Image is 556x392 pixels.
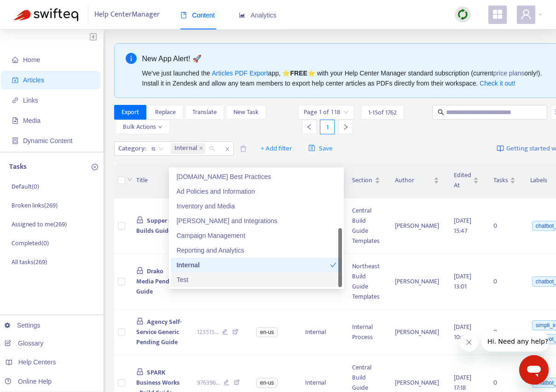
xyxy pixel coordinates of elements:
td: [PERSON_NAME] [388,198,446,254]
p: Completed ( 0 ) [12,238,49,248]
span: 1 - 15 of 1762 [368,108,397,117]
div: Internal [171,258,342,272]
span: Title [136,175,175,185]
span: [DATE] 13:01 [454,271,471,292]
span: Replace [155,107,176,117]
div: Test [176,275,336,285]
p: Broken links ( 269 ) [12,201,58,210]
button: saveSave [301,141,340,156]
span: Content [180,12,215,19]
td: 0 [486,310,523,355]
span: Media [23,117,41,124]
span: Home [23,56,40,63]
a: Articles PDF Export [212,69,268,77]
button: Translate [185,105,224,120]
b: FREE [290,69,307,77]
p: Assigned to me ( 269 ) [12,219,67,229]
span: home [12,57,18,63]
span: 123515 ... [197,327,219,337]
div: Omnichannel and Integrations [171,213,342,228]
span: check [330,262,336,268]
span: info-circle [126,53,137,64]
div: Inventory and Media [171,199,342,213]
span: container [12,138,18,144]
div: Internal [176,260,330,270]
span: [DATE] 10:43 [454,322,471,342]
th: Category [298,163,345,198]
span: Articles [23,76,44,84]
span: down [127,177,133,182]
img: image-link [497,145,504,152]
span: 976396 ... [197,378,220,388]
th: Title [129,163,190,198]
span: down [158,125,162,129]
span: Export [122,107,139,117]
th: Tasks [486,163,523,198]
img: sync.dc5367851b00ba804db3.png [457,9,469,20]
td: Central Build Guide Templates [345,198,388,254]
span: Dynamic Content [23,137,72,144]
span: search [438,109,444,115]
span: Links [23,97,38,104]
span: lock [136,267,144,274]
td: Internal [298,310,345,355]
iframe: Button to launch messaging window [519,355,549,385]
span: lock [136,216,144,224]
span: Supper Co - Builds Guide [136,215,180,236]
span: Help Center Manager [94,6,160,23]
span: link [12,97,18,104]
button: Replace [148,105,183,120]
span: New Task [233,107,259,117]
a: Glossary [5,340,43,347]
td: Internal Process [345,310,388,355]
p: Default ( 0 ) [12,182,39,191]
span: save [308,144,315,151]
span: Author [395,175,432,185]
a: Check it out! [480,80,515,87]
div: Inventory and Media [176,201,336,211]
div: Ad Policies and Information [176,186,336,196]
span: is [151,142,164,156]
iframe: Close message [460,333,478,352]
a: Settings [5,322,41,329]
span: Category : [115,142,147,156]
th: Edited At [446,163,486,198]
span: Translate [192,107,217,117]
span: book [180,12,187,18]
span: Analytics [239,12,277,19]
button: + Add filter [254,141,299,156]
span: lock [136,368,144,375]
div: Ad Policies and Information [171,184,342,199]
span: area-chart [239,12,245,18]
td: [PERSON_NAME] [388,254,446,310]
img: Swifteq [14,8,78,21]
a: Online Help [5,378,52,385]
td: Northeast Build Guide Templates [345,254,388,310]
th: Section [345,163,388,198]
span: close [221,144,233,155]
th: Language [249,163,298,198]
div: 1 [320,120,335,134]
span: Bulk Actions [123,122,162,132]
span: user [521,9,532,20]
button: New Task [226,105,266,120]
a: price plans [493,69,525,77]
p: Tasks [9,161,27,173]
div: [DOMAIN_NAME] Best Practices [176,172,336,182]
span: Internal [171,143,205,154]
span: left [306,124,313,130]
span: Help Centers [18,358,56,366]
div: Reporting and Analytics [176,245,336,255]
span: plus-circle [92,164,98,170]
span: en-us [256,378,278,388]
button: Bulk Actionsdown [116,120,170,134]
span: file-image [12,117,18,124]
span: [DATE] 15:47 [454,215,471,236]
div: Campaign Management [176,231,336,241]
td: 0 [486,254,523,310]
span: en-us [256,327,278,337]
td: [PERSON_NAME] [388,310,446,355]
div: Campaign Management [171,228,342,243]
span: account-book [12,77,18,83]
